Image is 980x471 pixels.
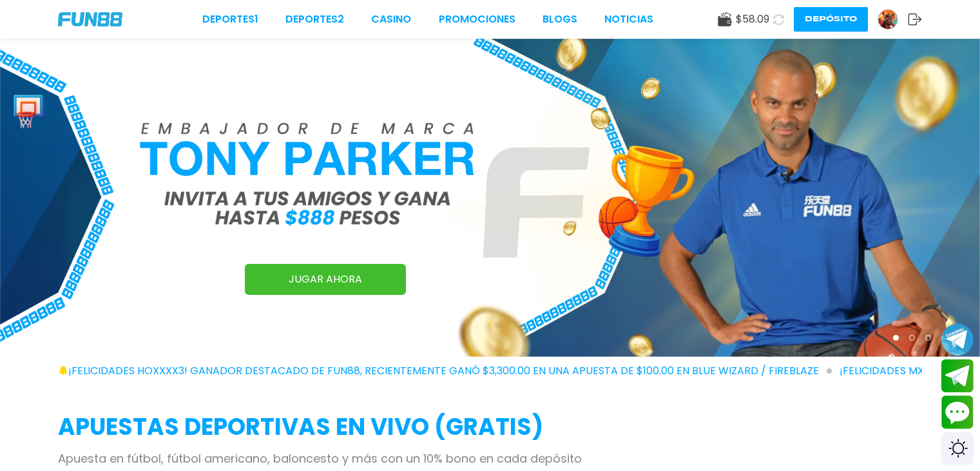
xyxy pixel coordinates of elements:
[941,359,974,393] button: Join telegram
[794,7,868,32] button: Depósito
[878,9,908,30] a: Avatar
[543,12,577,27] a: BLOGS
[58,450,922,467] p: Apuesta en fútbol, fútbol americano, baloncesto y más con un 10% bono en cada depósito
[941,432,974,465] div: Switch theme
[245,264,406,295] a: JUGAR AHORA
[68,363,832,379] span: ¡FELICIDADES hoxxxx3! GANADOR DESTACADO DE FUN88, RECIENTEMENTE GANÓ $3,300.00 EN UNA APUESTA DE ...
[941,396,974,429] button: Contact customer service
[736,12,769,27] span: $ 58.09
[604,12,653,27] a: NOTICIAS
[202,12,258,27] a: Deportes1
[285,12,344,27] a: Deportes2
[439,12,515,27] a: Promociones
[371,12,411,27] a: CASINO
[941,323,974,356] button: Join telegram channel
[58,410,922,445] h2: APUESTAS DEPORTIVAS EN VIVO (gratis)
[58,12,122,26] img: Company Logo
[878,10,898,29] img: Avatar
